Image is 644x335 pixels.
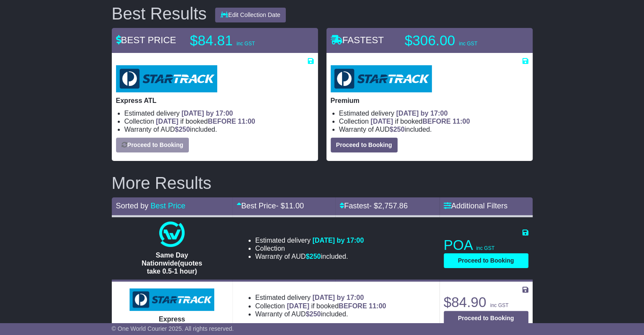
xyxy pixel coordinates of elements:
[339,117,528,125] li: Collection
[312,237,364,244] span: [DATE] by 17:00
[396,110,448,117] span: [DATE] by 17:00
[142,252,202,275] span: Same Day Nationwide(quotes take 0.5-1 hour)
[393,126,405,133] span: 250
[370,118,393,125] span: [DATE]
[156,118,255,125] span: if booked
[444,202,508,210] a: Additional Filters
[339,109,528,117] li: Estimated delivery
[237,202,304,210] a: Best Price- $11.00
[276,202,304,210] span: - $
[124,117,314,125] li: Collection
[208,118,236,125] span: BEFORE
[156,118,178,125] span: [DATE]
[310,310,321,318] span: 250
[312,294,364,301] span: [DATE] by 17:00
[369,202,408,210] span: - $
[112,325,234,332] span: © One World Courier 2025. All rights reserved.
[255,236,364,244] li: Estimated delivery
[285,202,304,210] span: 11.00
[130,288,214,311] img: StarTrack: Express
[339,302,367,310] span: BEFORE
[331,138,398,152] button: Proceed to Booking
[179,126,190,133] span: 250
[369,302,386,310] span: 11:00
[116,97,314,105] p: Express ATL
[112,174,533,192] h2: More Results
[306,310,321,318] span: $
[124,125,314,133] li: Warranty of AUD included.
[444,311,528,326] button: Proceed to Booking
[108,4,211,23] div: Best Results
[159,221,185,247] img: One World Courier: Same Day Nationwide(quotes take 0.5-1 hour)
[331,65,432,92] img: StarTrack: Premium
[306,253,321,260] span: $
[159,316,185,323] span: Express
[331,35,384,45] span: FASTEST
[444,253,528,268] button: Proceed to Booking
[287,302,386,310] span: if booked
[190,32,296,49] p: $84.81
[255,252,364,260] li: Warranty of AUD included.
[255,244,364,252] li: Collection
[444,237,528,254] p: POA
[116,202,149,210] span: Sorted by
[378,202,408,210] span: 2,757.86
[237,41,255,47] span: inc GST
[476,245,495,251] span: inc GST
[444,294,528,311] p: $84.90
[238,118,255,125] span: 11:00
[331,97,528,105] p: Premium
[459,41,477,47] span: inc GST
[390,126,405,133] span: $
[405,32,511,49] p: $306.00
[116,35,176,45] span: BEST PRICE
[215,8,286,22] button: Edit Collection Date
[340,202,408,210] a: Fastest- $2,757.86
[310,253,321,260] span: 250
[151,202,185,210] a: Best Price
[490,302,509,308] span: inc GST
[453,118,470,125] span: 11:00
[182,110,233,117] span: [DATE] by 17:00
[116,65,217,92] img: StarTrack: Express ATL
[339,125,528,133] li: Warranty of AUD included.
[255,293,386,302] li: Estimated delivery
[370,118,470,125] span: if booked
[116,138,189,152] button: Proceed to Booking
[175,126,190,133] span: $
[124,109,314,117] li: Estimated delivery
[255,302,386,310] li: Collection
[255,310,386,318] li: Warranty of AUD included.
[423,118,451,125] span: BEFORE
[287,302,309,310] span: [DATE]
